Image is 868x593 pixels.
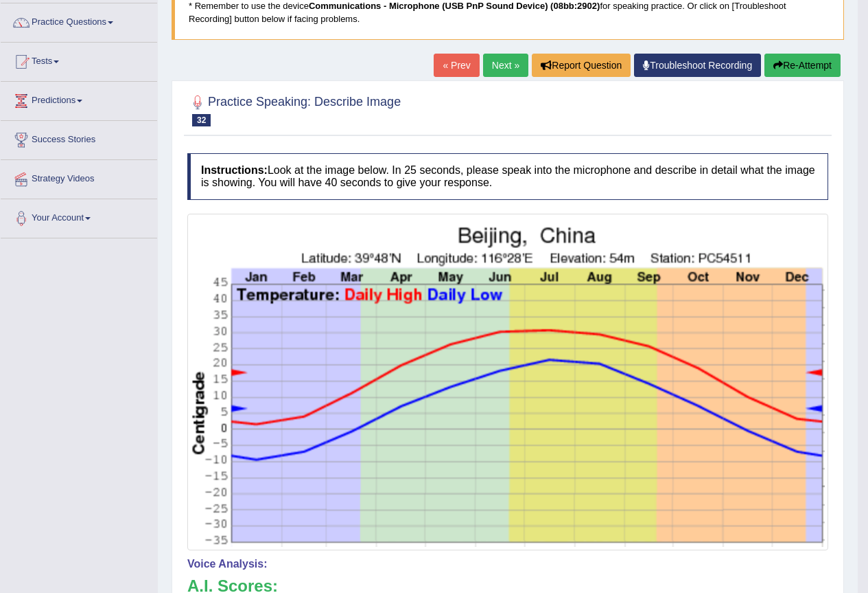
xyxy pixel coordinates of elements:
a: Predictions [1,82,157,116]
a: Success Stories [1,121,157,155]
a: Strategy Videos [1,160,157,194]
a: Practice Questions [1,3,157,38]
a: « Prev [434,54,479,77]
a: Tests [1,43,157,77]
button: Re-Attempt [764,54,841,77]
a: Next » [483,54,528,77]
b: Instructions: [201,164,268,176]
h2: Practice Speaking: Describe Image [187,92,401,126]
a: Troubleshoot Recording [634,54,761,77]
span: 32 [192,114,211,126]
button: Report Question [532,54,631,77]
h4: Look at the image below. In 25 seconds, please speak into the microphone and describe in detail w... [187,153,828,199]
b: Communications - Microphone (USB PnP Sound Device) (08bb:2902) [309,1,600,11]
a: Your Account [1,199,157,234]
h4: Voice Analysis: [187,558,828,570]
